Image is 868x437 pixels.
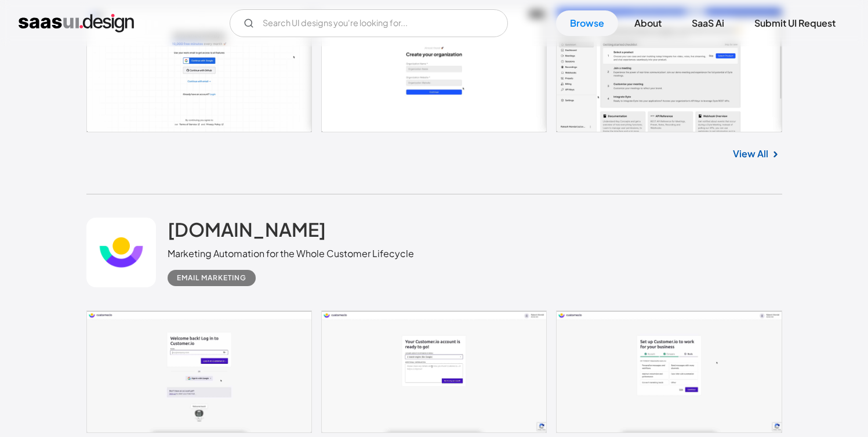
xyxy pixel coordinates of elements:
a: Submit UI Request [740,10,849,36]
a: About [620,10,675,36]
h2: [DOMAIN_NAME] [168,218,326,241]
a: Browse [556,10,618,36]
div: Marketing Automation for the Whole Customer Lifecycle [168,247,414,261]
input: Search UI designs you're looking for... [230,9,508,37]
a: [DOMAIN_NAME] [168,218,326,247]
a: View All [733,147,768,161]
a: home [19,14,134,32]
div: Email Marketing [177,271,246,285]
form: Email Form [230,9,508,37]
a: SaaS Ai [678,10,738,36]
